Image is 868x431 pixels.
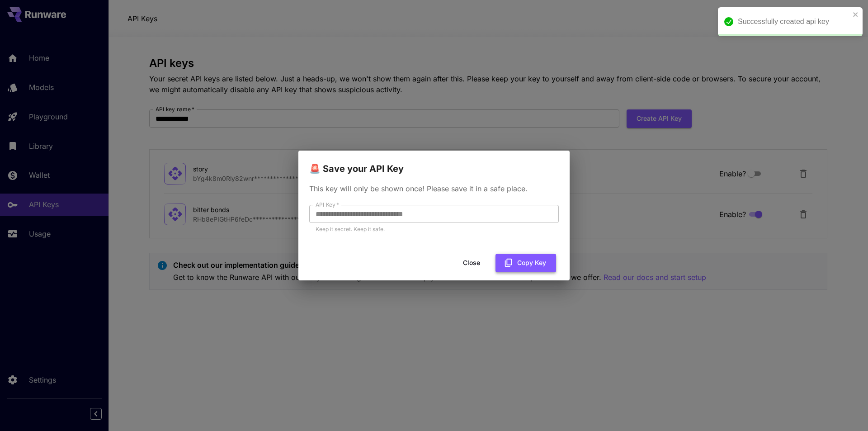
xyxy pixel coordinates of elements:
button: Close [451,254,492,272]
div: Successfully created api key [738,16,850,27]
button: Copy Key [495,254,556,272]
p: Keep it secret. Keep it safe. [316,225,552,234]
button: close [853,11,859,18]
p: This key will only be shown once! Please save it in a safe place. [309,183,559,194]
h2: 🚨 Save your API Key [298,151,570,176]
label: API Key [316,201,339,208]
